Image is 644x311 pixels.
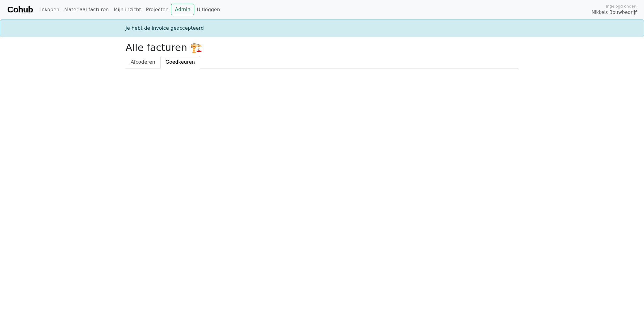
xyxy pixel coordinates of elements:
a: Admin [171,4,194,15]
h2: Alle facturen 🏗️ [126,42,518,53]
a: Mijn inzicht [111,4,144,16]
a: Uitloggen [194,4,223,16]
a: Materiaal facturen [62,4,111,16]
span: Ingelogd onder: [606,3,637,9]
a: Cohub [7,2,33,17]
a: Afcoderen [126,56,160,69]
span: Afcoderen [131,59,155,65]
span: Nikkels Bouwbedrijf [592,9,637,16]
a: Inkopen [38,4,62,16]
div: Je hebt de invoice geaccepteerd [122,25,522,32]
a: Goedkeuren [160,56,200,69]
span: Goedkeuren [166,59,195,65]
a: Projecten [143,4,171,16]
